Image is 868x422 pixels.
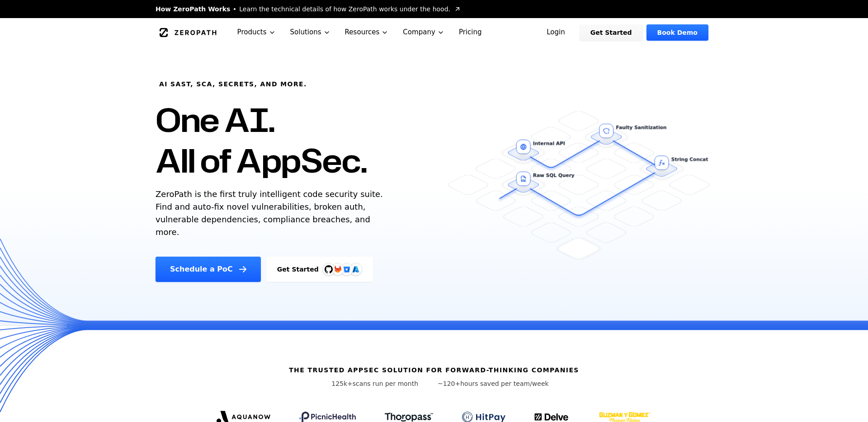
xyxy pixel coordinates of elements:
[580,24,643,41] a: Get Started
[438,379,549,388] p: hours saved per team/week
[145,18,723,47] nav: Global
[536,24,576,41] a: Login
[396,18,452,47] button: Company
[331,380,353,387] span: 125k+
[438,380,460,387] span: ~120+
[319,379,430,388] p: scans run per month
[352,266,359,273] img: Azure
[338,18,396,47] button: Resources
[646,24,708,41] a: Book Demo
[325,265,333,273] img: GitHub
[289,366,579,375] h6: The Trusted AppSec solution for forward-thinking companies
[452,18,489,47] a: Pricing
[156,188,387,239] p: ZeroPath is the first truly intelligent code security suite. Find and auto-fix novel vulnerabilit...
[156,5,461,14] a: How ZeroPath WorksLearn the technical details of how ZeroPath works under the hood.
[230,18,283,47] button: Products
[283,18,338,47] button: Solutions
[156,99,367,181] h1: One AI. All of AppSec.
[159,80,307,89] h6: AI SAST, SCA, Secrets, and more.
[156,5,230,14] span: How ZeroPath Works
[156,257,261,282] a: Schedule a PoC
[239,5,450,14] span: Learn the technical details of how ZeroPath works under the hood.
[385,413,433,422] img: Thoropass
[342,264,352,274] svg: Bitbucket
[266,257,373,282] a: Get StartedGitHubGitLabAzure
[329,260,347,278] img: GitLab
